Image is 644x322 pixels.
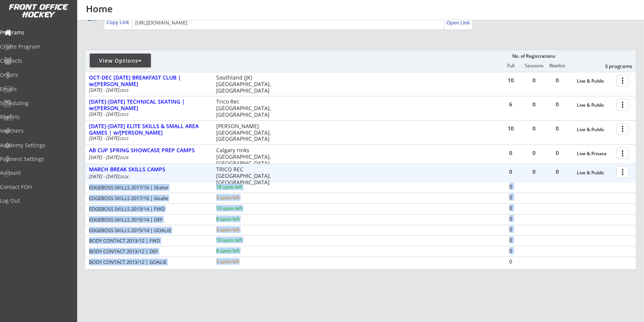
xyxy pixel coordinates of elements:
div: BODY CONTACT 2013/12 | DEF [89,249,206,254]
div: EDGEBOSS SKILLS 2015/14 | FWD [89,207,206,211]
button: more_vert [616,166,629,178]
div: Live & Public [577,170,613,176]
div: [DATE] - [DATE] [89,112,206,117]
em: 2025 [120,112,129,117]
div: 10 [499,78,522,83]
div: TRICO REC [GEOGRAPHIC_DATA], [GEOGRAPHIC_DATA] [216,166,276,185]
div: 0 [500,205,522,211]
div: 18 spots left [216,185,265,189]
div: 0 [523,126,545,131]
div: 0 [500,216,522,221]
div: 0 [523,169,545,174]
div: 0 [523,150,545,156]
em: 2026 [120,174,129,179]
em: 2026 [120,155,129,160]
a: Open Link [447,17,471,28]
div: Trico Rec [GEOGRAPHIC_DATA], [GEOGRAPHIC_DATA] [216,99,276,118]
div: Live & Public [577,102,613,108]
div: [DATE]-[DATE] TECHNICAL SKATING | w/[PERSON_NAME] [89,99,208,112]
div: OCT-DEC [DATE] BREAKFAST CLUB | w/[PERSON_NAME] [89,75,208,88]
div: MARCH BREAK SKILLS CAMPS [89,166,208,173]
div: 0 [546,102,569,107]
div: 0 [500,237,522,243]
div: 3 spots left [216,228,265,232]
div: 6 [499,102,522,107]
div: 0 [500,248,522,254]
div: View Options [90,57,151,65]
div: 0 [546,126,569,131]
div: 0 [500,184,522,189]
div: [DATE] - [DATE] [89,155,206,160]
div: EDGEBOSS SKILLS 2015/14 | GOALIE [89,228,206,233]
button: more_vert [616,147,629,159]
div: EDGEBOSS SKILLS 2017/16 | Goalie [89,196,206,201]
em: 2025 [120,88,129,93]
button: more_vert [616,75,629,86]
button: more_vert [616,123,629,135]
div: 8 spots left [216,217,265,221]
div: 10 [499,126,522,131]
div: BODY CONTACT 2013/12 | GOALIE [89,260,206,265]
div: No. of Registrations [510,54,557,59]
div: EDGEBOSS SKILLS 2015/14 | DEF [89,217,206,222]
div: Open Link [447,20,471,26]
div: 0 [523,78,545,83]
div: 0 [546,169,569,174]
div: 0 [499,169,522,174]
div: 0 [500,195,522,200]
div: 3 spots left [216,195,265,200]
div: Calgary rinks [GEOGRAPHIC_DATA], [GEOGRAPHIC_DATA] [216,147,276,166]
div: Copy Link [107,19,131,26]
button: more_vert [616,99,629,111]
div: 10 spots left [216,206,265,211]
em: 2025 [120,136,129,141]
div: 8 spots left [216,249,265,253]
div: 0 [500,259,522,264]
div: Live & Public [577,127,613,132]
div: Live & Private [577,151,613,156]
div: 0 [523,102,545,107]
div: [DATE] - [DATE] [89,174,206,179]
div: Waitlist [545,63,568,68]
div: [DATE] - [DATE] [89,88,206,93]
div: 0 [546,150,569,156]
div: Southland (JK) [GEOGRAPHIC_DATA], [GEOGRAPHIC_DATA] [216,75,276,94]
div: AB CUP SPRING SHOWCASE PREP CAMPS [89,147,208,154]
div: BODY CONTACT 2013/12 | FWD [89,238,206,243]
div: [PERSON_NAME] [GEOGRAPHIC_DATA], [GEOGRAPHIC_DATA] [216,123,276,142]
div: 5 programs [592,63,632,70]
div: [DATE]-[DATE] ELITE SKILLS & SMALL AREA GAMES | w/[PERSON_NAME] [89,123,208,136]
div: 10 spots left [216,238,265,242]
div: 3 spots left [216,259,265,264]
div: 0 [500,227,522,232]
div: [DATE] - [DATE] [89,136,206,141]
div: Full [499,63,522,68]
div: Sessions [523,63,545,68]
div: EDGEBOSS SKILLS 2017/16 | Skater [89,185,206,190]
div: Live & Public [577,78,613,84]
div: 0 [499,150,522,156]
div: 0 [546,78,569,83]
